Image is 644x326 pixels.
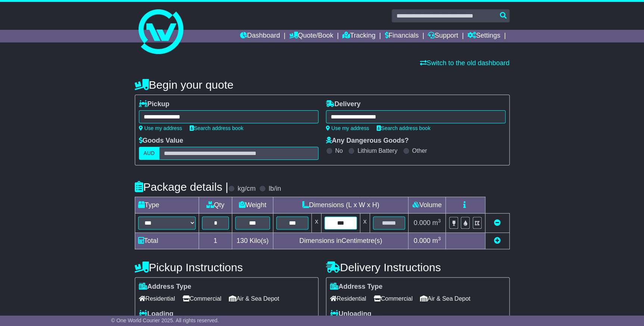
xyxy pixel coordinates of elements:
a: Tracking [342,30,375,42]
span: Commercial [183,293,221,304]
sup: 3 [438,236,441,241]
span: Residential [330,293,366,304]
label: Delivery [326,100,361,108]
h4: Pickup Instructions [135,261,318,273]
label: Address Type [330,283,383,291]
td: Qty [199,197,232,213]
td: Dimensions (L x W x H) [273,197,408,213]
span: 0.000 [414,219,430,227]
td: Weight [232,197,273,213]
td: Dimensions in Centimetre(s) [273,233,408,249]
td: 1 [199,233,232,249]
a: Support [428,30,458,42]
td: Volume [408,197,446,213]
td: Kilo(s) [232,233,273,249]
span: 130 [236,237,248,244]
h4: Package details | [135,181,228,193]
label: Unloading [330,310,371,318]
label: No [335,147,343,154]
span: © One World Courier 2025. All rights reserved. [111,317,219,323]
a: Remove this item [494,219,501,227]
a: Search address book [377,125,430,131]
label: lb/in [268,185,281,193]
sup: 3 [438,218,441,224]
a: Dashboard [240,30,280,42]
span: Residential [139,293,175,304]
td: x [312,213,321,233]
td: x [360,213,370,233]
a: Switch to the old dashboard [420,59,509,67]
span: m [432,237,441,244]
span: 0.000 [414,237,430,244]
label: Goods Value [139,137,183,145]
a: Settings [467,30,500,42]
span: Air & Sea Depot [420,293,470,304]
h4: Begin your quote [135,79,510,91]
span: m [432,219,441,227]
label: Pickup [139,100,169,108]
label: kg/cm [237,185,255,193]
label: Loading [139,310,174,318]
a: Use my address [326,125,369,131]
label: AUD [139,147,160,160]
label: Address Type [139,283,192,291]
a: Quote/Book [289,30,333,42]
a: Add new item [494,237,501,244]
label: Any Dangerous Goods? [326,137,409,145]
a: Search address book [190,125,243,131]
label: Lithium Battery [357,147,397,154]
td: Total [135,233,199,249]
a: Financials [385,30,419,42]
h4: Delivery Instructions [326,261,510,273]
a: Use my address [139,125,182,131]
span: Air & Sea Depot [229,293,279,304]
span: Commercial [374,293,413,304]
td: Type [135,197,199,213]
label: Other [412,147,427,154]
